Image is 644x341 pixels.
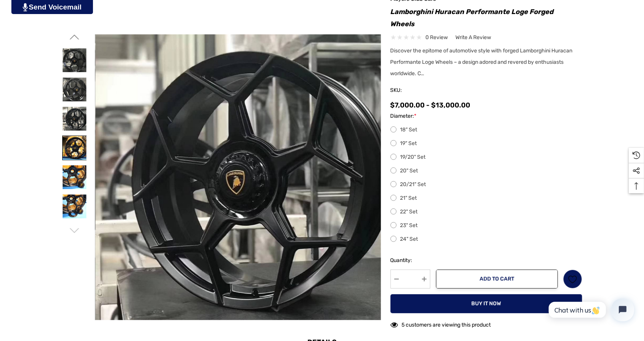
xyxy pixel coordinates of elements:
[563,270,582,289] a: Wish List
[390,180,582,189] label: 20/21" Set
[568,275,577,284] svg: Wish List
[390,221,582,230] label: 23" Set
[390,318,491,330] div: 5 customers are viewing this product
[390,294,582,313] button: Buy it now
[426,33,448,42] span: 0 review
[456,33,491,42] a: Write a Review
[390,256,430,265] label: Quantity:
[633,152,640,159] svg: Recently Viewed
[390,166,582,175] label: 20" Set
[390,207,582,216] label: 22" Set
[633,167,640,175] svg: Social Media
[436,270,558,289] button: Add to Cart
[390,194,582,203] label: 21" Set
[63,77,87,101] img: Lamborghini Huracan Performante Loge Forged Wheels
[63,194,87,218] img: Lamborghini Huracan Performante Loge Forged Wheels
[69,226,79,235] svg: Go to slide 2 of 2
[456,34,491,41] span: Write a Review
[63,107,87,131] img: Lamborghini Huracan Performante Loge Forged Wheels
[390,125,582,134] label: 18" Set
[390,112,582,121] label: Diameter:
[390,85,428,96] span: SKU:
[629,182,644,190] svg: Top
[390,235,582,244] label: 24" Set
[63,165,87,189] img: Lamborghini Huracan Performante Loge Forged Wheels
[390,153,582,162] label: 19/20" Set
[63,136,87,160] img: Lamborghini Huracan Performante Loge Forged Wheels
[540,292,641,328] iframe: Tidio Chat
[390,47,573,77] span: Discover the epitome of automotive style with forged Lamborghini Huracan Performante Loge Wheels ...
[63,48,87,72] img: Lamborghini Huracan Performante Loge Forged Wheels
[69,32,79,42] svg: Go to slide 2 of 2
[23,3,28,11] img: PjwhLS0gR2VuZXJhdG9yOiBHcmF2aXQuaW8gLS0+PHN2ZyB4bWxucz0iaHR0cDovL3d3dy53My5vcmcvMjAwMC9zdmciIHhtb...
[390,101,471,109] span: $7,000.00 - $13,000.00
[390,139,582,148] label: 19" Set
[390,6,582,30] h1: Lamborghini Huracan Performante Loge Forged Wheels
